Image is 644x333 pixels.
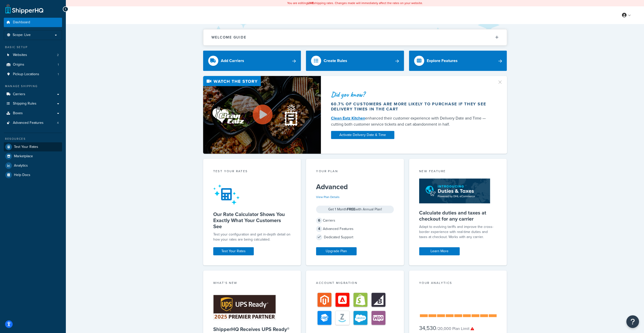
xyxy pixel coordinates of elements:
div: Advanced Features [316,225,394,232]
a: Learn More [419,247,460,255]
div: Test your rates [213,169,291,175]
h5: Calculate duties and taxes at checkout for any carrier [419,210,497,222]
a: Activate Delivery Date & Time [331,131,394,139]
span: Scope: Live [13,33,31,37]
span: Origins [13,63,24,67]
span: Advanced Features [13,121,44,125]
span: Boxes [13,111,23,115]
div: Get 1 Month with Annual Plan! [316,206,394,213]
a: Analytics [4,161,62,170]
span: Test Your Rates [14,145,38,149]
h2: Welcome Guide [211,35,246,39]
div: New Feature [419,169,497,175]
small: / 20,000 Plan Limit [437,326,474,331]
a: Websites2 [4,50,62,60]
span: Carriers [13,92,25,96]
span: Websites [13,53,27,57]
span: 4 [316,226,322,232]
div: Account Migration [316,281,394,286]
li: Websites [4,50,62,60]
h5: Advanced [316,183,394,191]
div: Your Plan [316,169,394,175]
span: Help Docs [14,173,30,177]
span: 6 [316,218,322,224]
li: Origins [4,60,62,69]
div: Create Rules [324,57,347,64]
a: Origins1 [4,60,62,69]
a: View Plan Details [316,195,340,199]
span: Marketplace [14,154,33,159]
div: Your Analytics [419,281,497,286]
button: Welcome Guide [203,29,507,45]
div: Dedicated Support [316,234,394,241]
p: Adapt to evolving tariffs and improve the cross-border experience with real-time duties and taxes... [419,224,497,240]
span: 1 [58,63,59,67]
span: Analytics [14,164,28,168]
h5: Our Rate Calculator Shows You Exactly What Your Customers See [213,211,291,229]
span: 2 [57,53,59,57]
a: Test Your Rates [4,142,62,151]
div: enhanced their customer experience with Delivery Date and Time — cutting both customer service ti... [331,115,491,127]
b: LIVE [308,1,314,5]
div: Add Carriers [221,57,244,64]
div: Test your configuration and get in-depth detail on how your rates are being calculated. [213,232,291,242]
a: Marketplace [4,152,62,161]
span: 34,530 [419,324,436,332]
a: Upgrade Plan [316,247,357,255]
strong: FREE [347,207,355,212]
a: Shipping Rules [4,99,62,108]
span: 1 [58,72,59,76]
a: Add Carriers [203,51,301,71]
a: Test Your Rates [213,247,254,255]
div: Resources [4,137,62,141]
a: Dashboard [4,18,62,27]
a: Boxes [4,109,62,118]
div: What's New [213,281,291,286]
span: Dashboard [13,20,30,25]
button: Open Resource Center [626,315,639,328]
a: Clean Eatz Kitchen [331,115,365,121]
div: Manage Shipping [4,84,62,88]
a: Advanced Features4 [4,118,62,128]
div: 60.7% of customers are more likely to purchase if they see delivery times in the cart [331,102,491,112]
span: Shipping Rules [13,102,36,106]
a: Explore Features [409,51,507,71]
li: Advanced Features [4,118,62,128]
a: Create Rules [306,51,404,71]
a: Help Docs [4,170,62,180]
img: Video thumbnail [203,76,321,154]
span: Pickup Locations [13,72,39,76]
div: Explore Features [427,57,458,64]
div: Basic Setup [4,45,62,49]
div: Carriers [316,217,394,224]
div: Did you know? [331,91,491,98]
a: Pickup Locations1 [4,70,62,79]
a: Carriers [4,90,62,99]
span: 4 [57,121,59,125]
li: Pickup Locations [4,70,62,79]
